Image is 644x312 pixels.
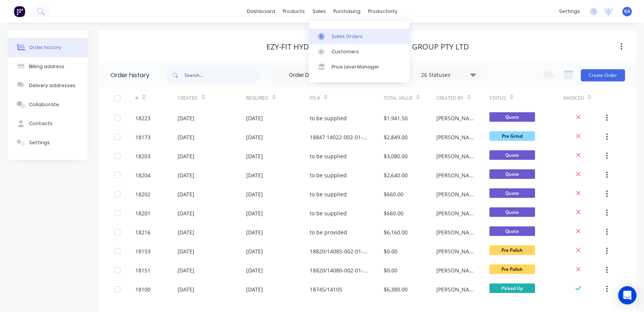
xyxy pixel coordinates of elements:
div: 18745/14105 [310,285,342,293]
div: # [135,88,178,108]
div: $0.00 [383,247,397,255]
div: Open Intercom Messenger [618,286,636,304]
div: Delivery addresses [29,82,75,89]
div: Customers [332,48,359,55]
div: $660.00 [383,209,403,217]
div: [PERSON_NAME] [436,171,474,179]
span: Picked Up [489,283,535,293]
div: $2,640.00 [383,171,407,179]
button: Create Order [581,69,625,81]
span: Quote [489,112,535,122]
div: $0.00 [383,266,397,274]
div: [DATE] [246,190,263,198]
div: Invoiced [563,95,584,102]
div: [PERSON_NAME] [436,228,474,236]
div: [DATE] [178,171,194,179]
div: 18847 14022-002-01-0001 Ref Q10288 [310,133,368,141]
div: [DATE] [178,133,194,141]
div: # [135,95,138,102]
div: [DATE] [246,209,263,217]
div: sales [309,6,330,17]
div: Settings [29,139,50,146]
div: $6,380.00 [383,285,407,293]
div: to be supplied [310,190,347,198]
div: $3,080.00 [383,152,407,160]
div: [DATE] [246,114,263,122]
div: Created By [436,88,489,108]
div: [DATE] [246,228,263,236]
div: 18820/14080-002-01-0001 [310,266,368,274]
div: Status [489,88,563,108]
div: 18153 [135,247,151,255]
a: Customers [309,44,410,59]
div: $660.00 [383,190,403,198]
div: settings [555,6,584,17]
span: KA [624,8,630,15]
div: [PERSON_NAME] [436,114,474,122]
div: to be supplied [310,152,347,160]
div: 18201 [135,209,151,217]
div: [PERSON_NAME] [436,247,474,255]
a: Price Level Manager [309,59,410,75]
input: Search... [184,68,260,83]
div: to be supplied [310,114,347,122]
div: [PERSON_NAME] [436,209,474,217]
div: Order history [29,44,61,51]
div: products [279,6,309,17]
div: [DATE] [178,209,194,217]
div: PO # [310,88,384,108]
button: Contacts [8,114,88,133]
div: Total Value [383,95,412,102]
div: [PERSON_NAME] [436,133,474,141]
div: Created By [436,95,463,102]
div: productivity [364,6,401,17]
div: [DATE] [246,285,263,293]
div: [PERSON_NAME] [436,190,474,198]
div: [DATE] [178,228,194,236]
span: Quote [489,207,535,217]
span: Pre Grind [489,131,535,141]
div: [DATE] [178,114,194,122]
button: Order history [8,38,88,57]
div: [DATE] [246,152,263,160]
div: Created [178,88,246,108]
div: 18100 [135,285,151,293]
div: 18223 [135,114,151,122]
div: 18202 [135,190,151,198]
div: Status [489,95,506,102]
div: 18216 [135,228,151,236]
button: Billing address [8,57,88,76]
div: Invoiced [563,88,605,108]
div: Required [246,95,268,102]
div: Billing address [29,63,64,70]
div: PO # [310,95,320,102]
div: Contacts [29,120,53,127]
div: purchasing [330,6,364,17]
div: Collaborate [29,101,59,108]
div: [DATE] [246,266,263,274]
span: Pre Polish [489,245,535,255]
div: [DATE] [178,266,194,274]
button: Collaborate [8,95,88,114]
span: Quote [489,226,535,236]
div: 18203 [135,152,151,160]
div: Required [246,88,309,108]
button: Settings [8,133,88,152]
span: Pre Polish [489,264,535,274]
div: 18820/14085-002-01-0001 [310,247,368,255]
div: Order history [111,71,149,80]
a: Sales Orders [309,29,410,44]
div: Ezy-Fit Hydraulics and Engineering Group Pty Ltd [266,42,469,51]
div: $2,849.00 [383,133,407,141]
a: dashboard [243,6,279,17]
div: Sales Orders [332,33,363,40]
div: Total Value [383,88,436,108]
div: [DATE] [178,152,194,160]
div: [PERSON_NAME] [436,266,474,274]
div: 18151 [135,266,151,274]
input: Order Date [272,70,336,81]
div: [PERSON_NAME] [436,285,474,293]
div: [DATE] [246,171,263,179]
div: Created [178,95,198,102]
div: [DATE] [178,247,194,255]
